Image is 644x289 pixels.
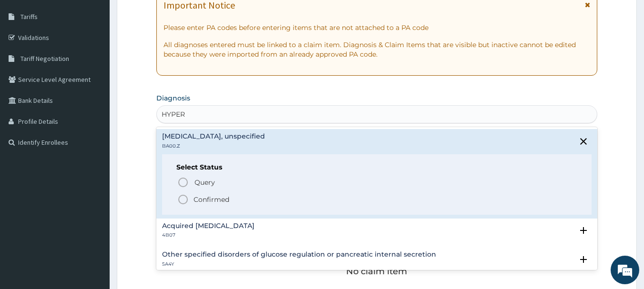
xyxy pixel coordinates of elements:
[194,178,215,187] span: Query
[162,232,255,239] p: 4B07
[194,195,229,204] p: Confirmed
[162,261,436,268] p: 5A4Y
[162,143,265,149] p: BA00.Z
[177,194,189,205] i: status option filled
[578,254,589,265] i: open select status
[578,136,589,147] i: close select status
[162,133,265,140] h4: [MEDICAL_DATA], unspecified
[156,5,179,28] div: Minimize live chat window
[50,53,160,66] div: Chat with us now
[176,164,578,171] h6: Select Status
[164,23,591,32] p: Please enter PA codes before entering items that are not attached to a PA code
[162,251,436,258] h4: Other specified disorders of glucose regulation or pancreatic internal secretion
[5,190,182,223] textarea: Type your message and hit 'Enter'
[156,93,190,103] label: Diagnosis
[18,48,39,71] img: d_794563401_company_1708531726252_794563401
[578,225,589,236] i: open select status
[162,222,255,229] h4: Acquired [MEDICAL_DATA]
[20,54,69,63] span: Tariff Negotiation
[164,40,591,59] p: All diagnoses entered must be linked to a claim item. Diagnosis & Claim Items that are visible bu...
[55,85,132,181] span: We're online!
[346,267,407,276] p: No claim item
[177,177,189,188] i: status option query
[20,12,38,21] span: Tariffs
